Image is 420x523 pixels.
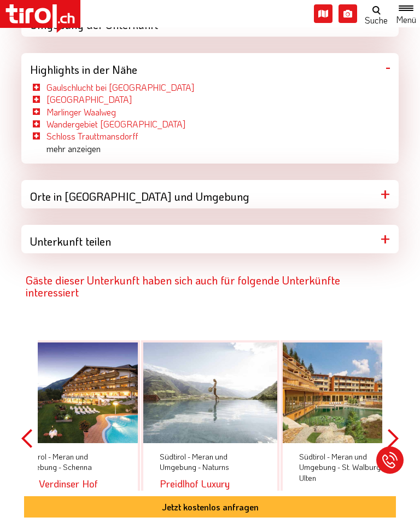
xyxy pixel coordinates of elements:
[299,488,388,513] a: Arosea Live Balance Hotel
[21,53,399,82] div: Highlights in der Nähe
[21,225,399,253] div: Unterkunft teilen
[160,451,227,473] span: Meran und Umgebung -
[46,118,185,130] a: Wandergebiet [GEOGRAPHIC_DATA]
[21,180,399,208] div: Orte in [GEOGRAPHIC_DATA] und Umgebung
[299,451,367,473] span: Meran und Umgebung -
[46,130,138,142] a: Schloss Trauttmansdorff
[314,4,332,23] i: Karte öffnen
[21,270,399,303] div: Gäste dieser Unterkunft haben sich auch für folgende Unterkünfte interessiert
[46,94,132,105] a: [GEOGRAPHIC_DATA]
[299,462,385,483] span: St. Walburg - Ulten
[20,451,88,473] span: Meran und Umgebung -
[30,143,390,155] li: mehr anzeigen
[20,477,98,490] a: Der Verdinser Hof
[24,496,396,518] button: Jetzt kostenlos anfragen
[160,477,232,502] a: Preidlhof Luxury DolceVita Resort
[299,451,330,462] span: Südtirol -
[63,462,92,472] span: Schenna
[46,82,194,93] a: Gaulschlucht bei [GEOGRAPHIC_DATA]
[202,462,229,472] span: Naturns
[46,106,116,118] a: Marlinger Waalweg
[339,4,357,23] i: Fotogalerie
[392,3,420,24] button: Toggle navigation
[160,451,190,462] span: Südtirol -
